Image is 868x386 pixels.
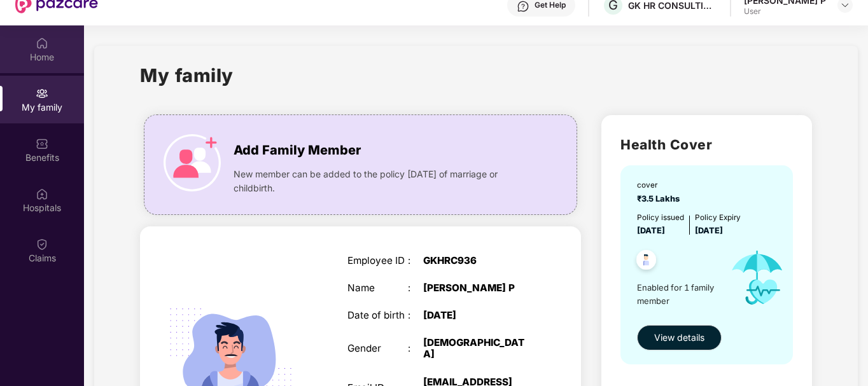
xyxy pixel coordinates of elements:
div: [DEMOGRAPHIC_DATA] [423,337,529,360]
div: Name [347,282,409,294]
img: icon [164,134,221,191]
img: svg+xml;base64,PHN2ZyBpZD0iSG9tZSIgeG1sbnM9Imh0dHA6Ly93d3cudzMub3JnLzIwMDAvc3ZnIiB3aWR0aD0iMjAiIG... [36,37,48,50]
span: Add Family Member [234,141,361,160]
img: svg+xml;base64,PHN2ZyBpZD0iSG9zcGl0YWxzIiB4bWxucz0iaHR0cDovL3d3dy53My5vcmcvMjAwMC9zdmciIHdpZHRoPS... [36,188,48,200]
span: ₹3.5 Lakhs [637,194,683,203]
div: [DATE] [423,310,529,321]
span: [DATE] [695,226,723,235]
img: svg+xml;base64,PHN2ZyBpZD0iQmVuZWZpdHMiIHhtbG5zPSJodHRwOi8vd3d3LnczLm9yZy8yMDAwL3N2ZyIgd2lkdGg9Ij... [36,137,48,150]
div: Policy Expiry [695,212,741,224]
h2: Health Cover [620,134,793,155]
span: [DATE] [637,226,665,235]
button: View details [637,325,722,350]
div: GKHRC936 [423,255,529,266]
div: User [744,6,826,17]
img: icon [720,237,794,318]
div: : [408,343,423,354]
img: svg+xml;base64,PHN2ZyB4bWxucz0iaHR0cDovL3d3dy53My5vcmcvMjAwMC9zdmciIHdpZHRoPSI0OC45NDMiIGhlaWdodD... [631,246,662,277]
div: : [408,255,423,266]
span: New member can be added to the policy [DATE] of marriage or childbirth. [234,167,529,195]
div: Gender [347,343,409,354]
h1: My family [140,61,234,90]
div: : [408,310,423,321]
img: svg+xml;base64,PHN2ZyB3aWR0aD0iMjAiIGhlaWdodD0iMjAiIHZpZXdCb3g9IjAgMCAyMCAyMCIgZmlsbD0ibm9uZSIgeG... [36,87,48,100]
div: Policy issued [637,212,684,224]
div: [PERSON_NAME] P [423,282,529,294]
div: Employee ID [347,255,409,266]
img: svg+xml;base64,PHN2ZyBpZD0iQ2xhaW0iIHhtbG5zPSJodHRwOi8vd3d3LnczLm9yZy8yMDAwL3N2ZyIgd2lkdGg9IjIwIi... [36,238,48,251]
span: Enabled for 1 family member [637,281,720,307]
div: Date of birth [347,310,409,321]
span: View details [654,331,704,345]
div: cover [637,179,683,191]
div: : [408,282,423,294]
